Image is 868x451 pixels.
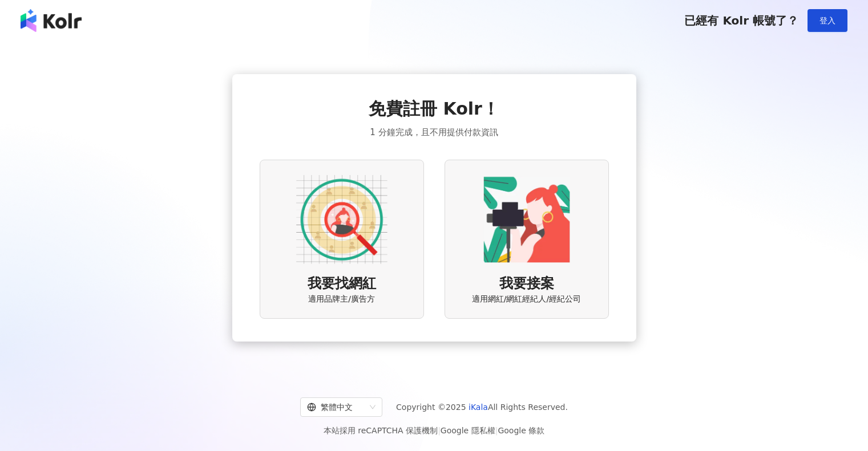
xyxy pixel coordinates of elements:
a: Google 隱私權 [441,426,495,435]
span: 免費註冊 Kolr！ [369,97,499,121]
span: | [495,426,498,435]
span: 1 分鐘完成，且不用提供付款資訊 [370,125,498,139]
span: 已經有 Kolr 帳號了？ [684,14,798,27]
span: 登入 [819,16,835,25]
img: KOL identity option [481,174,572,265]
span: 我要接案 [499,274,554,294]
div: 繁體中文 [307,398,365,416]
a: Google 條款 [498,426,544,435]
a: iKala [469,403,488,412]
span: 適用品牌主/廣告方 [308,294,375,305]
span: 我要找網紅 [308,274,376,294]
span: 適用網紅/網紅經紀人/經紀公司 [472,294,581,305]
span: Copyright © 2025 All Rights Reserved. [396,400,568,414]
img: logo [21,9,82,32]
img: AD identity option [296,174,387,265]
button: 登入 [808,9,847,32]
span: 本站採用 reCAPTCHA 保護機制 [324,424,544,437]
span: | [438,426,441,435]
